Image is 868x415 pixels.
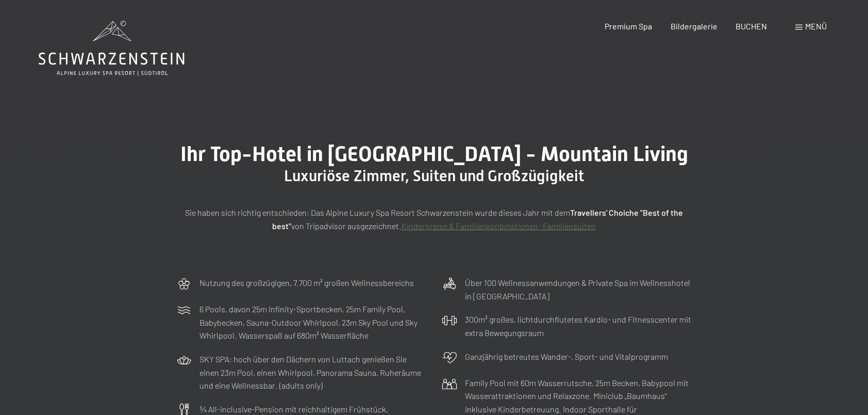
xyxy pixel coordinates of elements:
[736,21,767,31] a: BUCHEN
[199,276,414,290] p: Nutzung des großzügigen, 7.700 m² großen Wellnessbereichs
[605,21,652,31] a: Premium Spa
[465,313,692,339] p: 300m² großes, lichtdurchflutetes Kardio- und Fitnesscenter mit extra Bewegungsraum
[284,167,584,185] span: Luxuriöse Zimmer, Suiten und Großzügigkeit
[176,206,692,232] p: Sie haben sich richtig entschieden: Das Alpine Luxury Spa Resort Schwarzenstein wurde dieses Jahr...
[272,207,683,231] strong: Travellers' Choiche "Best of the best"
[465,276,692,302] p: Über 100 Wellnessanwendungen & Private Spa im Wellnesshotel in [GEOGRAPHIC_DATA]
[805,21,827,31] span: Menü
[180,142,688,166] span: Ihr Top-Hotel in [GEOGRAPHIC_DATA] - Mountain Living
[199,353,426,392] p: SKY SPA: hoch über den Dächern von Luttach genießen Sie einen 23m Pool, einen Whirlpool, Panorama...
[199,302,426,342] p: 6 Pools, davon 25m Infinity-Sportbecken, 25m Family Pool, Babybecken, Sauna-Outdoor Whirlpool, 23...
[402,221,596,231] a: Kinderpreise & Familienkonbinationen- Familiensuiten
[671,21,717,31] a: Bildergalerie
[465,350,668,363] p: Ganzjährig betreutes Wander-, Sport- und Vitalprogramm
